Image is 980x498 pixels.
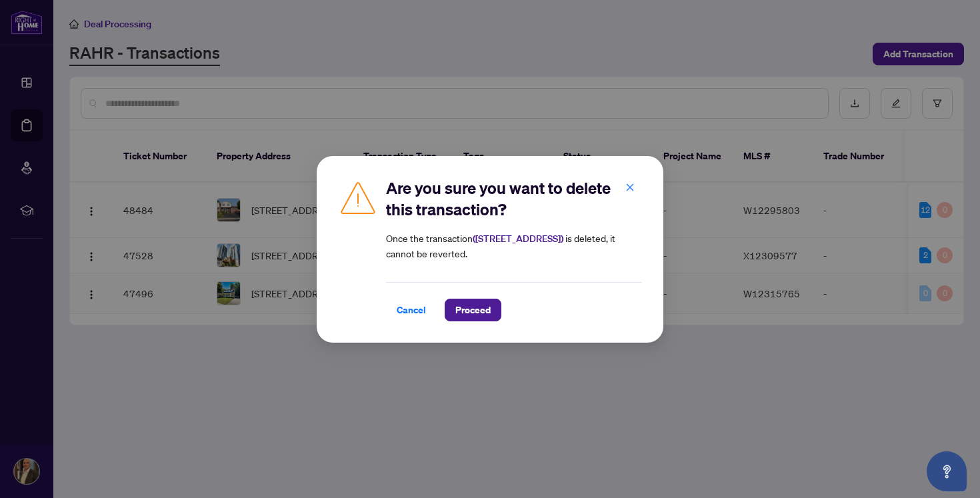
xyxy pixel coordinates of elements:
[625,182,635,191] span: close
[445,299,501,321] button: Proceed
[397,299,426,321] span: Cancel
[473,233,563,245] strong: ( [STREET_ADDRESS] )
[927,451,967,491] button: Open asap
[386,231,642,261] article: Once the transaction is deleted, it cannot be reverted.
[386,299,437,321] button: Cancel
[455,299,491,321] span: Proceed
[386,177,642,220] h2: Are you sure you want to delete this transaction?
